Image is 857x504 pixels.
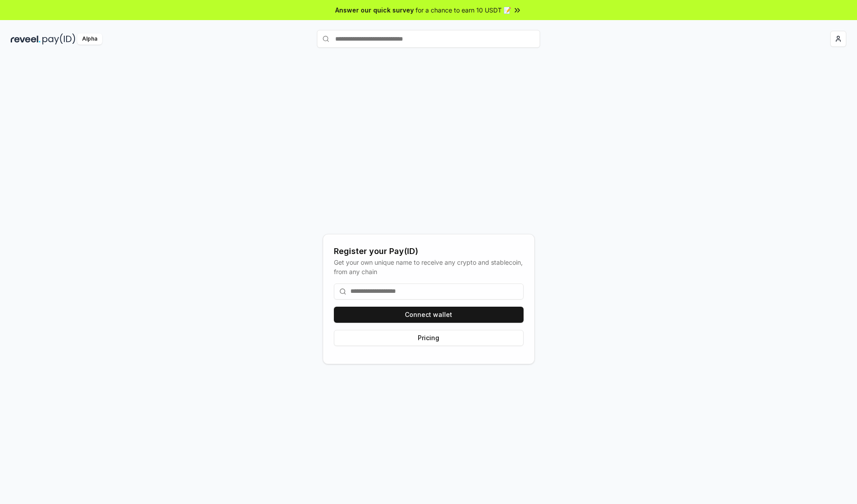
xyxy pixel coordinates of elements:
div: Register your Pay(ID) [334,245,524,258]
img: pay_id [42,33,75,45]
img: reveel_dark [11,33,41,45]
div: Get your own unique name to receive any crypto and stablecoin, from any chain [334,258,524,276]
button: Connect wallet [334,307,524,323]
button: Pricing [334,330,524,346]
div: Alpha [77,33,102,45]
span: for a chance to earn 10 USDT 📝 [416,5,511,15]
span: Answer our quick survey [335,5,414,15]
